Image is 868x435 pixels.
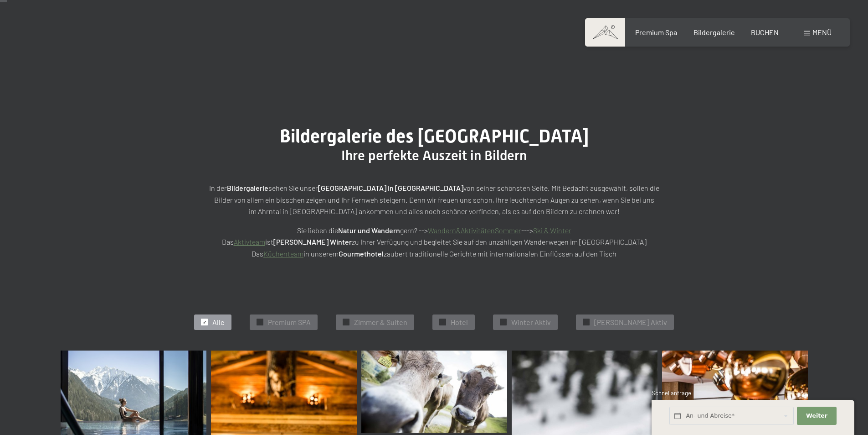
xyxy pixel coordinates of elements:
span: Ihre perfekte Auszeit in Bildern [341,147,527,163]
span: ✓ [585,319,588,325]
a: Küchenteam [263,249,303,258]
a: Aktivteam [234,237,265,246]
span: ✓ [258,319,262,325]
button: Weiter [797,407,836,425]
span: Premium SPA [268,317,311,327]
strong: [PERSON_NAME] Winter [273,237,352,246]
span: [PERSON_NAME] Aktiv [594,317,667,327]
span: Zimmer & Suiten [354,317,407,327]
a: Bildergalerie [693,28,735,37]
strong: [GEOGRAPHIC_DATA] in [GEOGRAPHIC_DATA] [318,183,463,192]
strong: Gourmethotel [339,249,384,258]
a: Ski & Winter [533,226,571,235]
p: In der sehen Sie unser von seiner schönsten Seite. Mit Bedacht ausgewählt, sollen die Bilder von ... [206,182,662,217]
span: Winter Aktiv [511,317,551,327]
a: BUCHEN [751,28,779,37]
span: ✓ [203,319,206,325]
strong: Bildergalerie [227,183,268,192]
span: Weiter [806,412,827,420]
span: Schnellanfrage [652,389,691,397]
p: Sie lieben die gern? --> ---> Das ist zu Ihrer Verfügung und begleitet Sie auf den unzähligen Wan... [206,225,662,260]
a: Premium Spa [635,28,677,37]
span: ✓ [344,319,348,325]
span: ✓ [441,319,445,325]
a: Wandern&AktivitätenSommer [428,226,521,235]
span: Menü [812,28,832,37]
span: ✓ [502,319,505,325]
strong: Natur und Wandern [338,226,400,235]
span: Bildergalerie des [GEOGRAPHIC_DATA] [280,126,589,147]
img: Bildergalerie [361,351,507,433]
span: Alle [212,317,225,327]
span: Hotel [451,317,468,327]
